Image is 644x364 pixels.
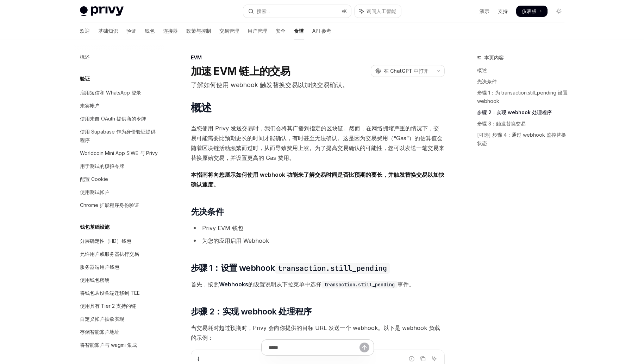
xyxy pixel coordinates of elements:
a: 允许用户或服务器执行交易 [74,248,164,260]
a: 欢迎 [80,22,90,39]
a: 使用来自 OAuth 提供商的令牌 [74,112,164,125]
font: Webhooks [219,281,248,288]
button: 在 ChatGPT 中打开 [371,65,433,77]
a: 使用具有 Tier 2 支持的链 [74,300,164,312]
a: 食谱 [294,22,304,39]
font: ⌘ [342,8,344,14]
font: 事件。 [398,281,414,288]
font: 步骤 3：触发替换交易 [477,121,526,126]
a: 连接器 [163,22,178,39]
font: 使用具有 Tier 2 支持的链 [80,303,136,309]
a: 自定义帐户抽象实现 [74,313,164,325]
a: 将智能账户与 wagmi 集成 [74,339,164,351]
font: 存储智能账户地址 [80,329,119,335]
button: 发送消息 [359,343,369,352]
a: 存储智能账户地址 [74,326,164,338]
font: 步骤 1：为 transaction.still_pending 设置 webhook [477,90,568,104]
code: transaction.still_pending [275,263,390,274]
font: 的设置说明从下拉菜单中选择 [248,281,321,288]
input: 提问... [269,340,359,355]
font: 加速 EVM 链上的交易 [191,65,290,77]
font: 分层确定性（HD）钱包 [80,238,131,244]
font: 连接器 [163,28,178,34]
font: 食谱 [294,28,304,34]
font: 本页内容 [484,54,504,60]
font: 为您的应用启用 Webhook [202,237,269,244]
font: 自定义帐户抽象实现 [80,316,124,322]
font: 用于测试的模拟令牌 [80,163,124,169]
font: 政策与控制 [186,28,211,34]
a: 安全 [276,22,286,39]
font: 先决条件 [191,207,224,217]
font: 将智能账户与 wagmi 集成 [80,342,137,348]
font: EVM [191,54,202,60]
a: 概述 [74,51,164,63]
a: 将钱包从设备端迁移到 TEE [74,287,164,299]
font: 本指南将向您展示如何使用 webhook 功能来了解交易时间是否比预期的要长，并触发替换交易以加快确认速度。 [191,171,444,188]
button: 切换暗模式 [553,6,564,17]
font: 允许用户或服务器执行交易 [80,251,139,257]
font: 来宾帐户 [80,103,100,109]
font: 步骤 1：设置 webhook [191,263,275,273]
a: 用于测试的模拟令牌 [74,160,164,173]
img: 灯光标志 [80,6,124,16]
font: 使用钱包密钥 [80,277,110,283]
a: 使用钱包密钥 [74,274,164,286]
button: 打开搜索 [243,5,351,18]
font: 验证 [80,76,90,82]
a: 仪表板 [516,6,548,17]
a: 交易管理 [219,22,239,39]
font: 概述 [80,54,90,60]
font: Worldcoin Mini App SIWE 与 Privy [80,150,158,156]
font: 安全 [276,28,286,34]
font: 基础知识 [98,28,118,34]
font: 演示 [480,8,489,14]
a: 分层确定性（HD）钱包 [74,235,164,247]
a: [可选] 步骤 4：通过 webhook 监控替换状态 [477,129,570,149]
font: 询问人工智能 [367,8,396,14]
font: 支持 [498,8,508,14]
font: 步骤 2：实现 webhook 处理程序 [477,109,552,115]
font: 概述 [477,67,487,73]
font: API 参考 [312,28,331,34]
font: 配置 Cookie [80,176,108,182]
font: 服务器端用户钱包 [80,264,119,270]
font: 钱包基础设施 [80,224,110,230]
font: 概述 [191,101,212,114]
a: 步骤 1：为 transaction.still_pending 设置 webhook [477,87,570,107]
font: 在 ChatGPT 中打开 [384,68,429,74]
a: 步骤 3：触发替换交易 [477,118,570,129]
a: API 参考 [312,22,331,39]
font: [可选] 步骤 4：通过 webhook 监控替换状态 [477,132,566,146]
font: 先决条件 [477,78,497,84]
a: 使用 Supabase 作为身份验证提供程序 [74,125,164,147]
a: Webhooks [219,281,248,288]
font: 步骤 2：实现 webhook 处理程序 [191,306,312,317]
font: Privy EVM 钱包 [202,225,243,232]
a: 支持 [498,8,508,15]
font: 使用 Supabase 作为身份验证提供程序 [80,129,156,143]
font: K [344,8,347,14]
font: 将钱包从设备端迁移到 TEE [80,290,140,296]
font: 当交易耗时超过预期时，Privy 会向你提供的目标 URL 发送一个 webhook。以下是 webhook 负载的示例： [191,324,440,341]
a: 概述 [477,65,570,76]
a: 来宾帐户 [74,99,164,112]
font: 首先，按照 [191,281,219,288]
a: 钱包 [145,22,155,39]
a: Worldcoin Mini App SIWE 与 Privy [74,147,164,160]
a: 步骤 2：实现 webhook 处理程序 [477,107,570,118]
font: 搜索... [257,8,270,14]
font: 使用测试帐户 [80,189,110,195]
button: 切换助手面板 [355,5,401,18]
a: 基础知识 [98,22,118,39]
a: 服务器端用户钱包 [74,261,164,273]
a: 配置 Cookie [74,173,164,186]
font: 钱包 [145,28,155,34]
a: 验证 [126,22,136,39]
a: 启用短信和 WhatsApp 登录 [74,86,164,99]
font: 用户管理 [248,28,267,34]
font: Chrome 扩展程序身份验证 [80,202,139,208]
font: 启用短信和 WhatsApp 登录 [80,90,141,96]
font: 使用来自 OAuth 提供商的令牌 [80,116,146,122]
a: 用户管理 [248,22,267,39]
